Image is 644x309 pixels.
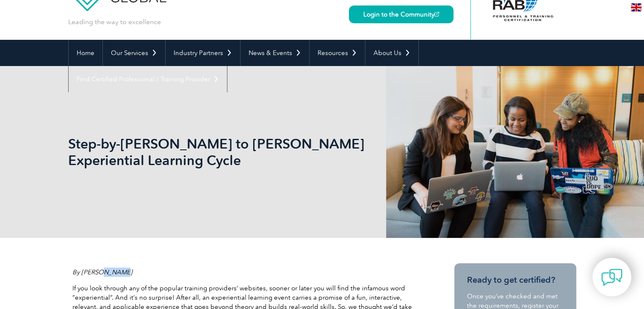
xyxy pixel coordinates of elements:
[365,40,418,66] a: About Us
[69,40,102,66] a: Home
[69,66,227,92] a: Find Certified Professional / Training Provider
[434,12,439,17] img: open_square.png
[68,135,393,168] h1: Step-by-[PERSON_NAME] to [PERSON_NAME] Experiential Learning Cycle
[68,17,161,27] p: Leading the way to excellence
[240,40,309,66] a: News & Events
[166,40,240,66] a: Industry Partners
[467,275,564,285] h3: Ready to get certified?
[310,40,365,66] a: Resources
[103,40,165,66] a: Our Services
[601,267,622,288] img: contact-chat.png
[72,268,133,276] em: By [PERSON_NAME]
[631,3,641,11] img: en
[349,6,453,23] a: Login to the Community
